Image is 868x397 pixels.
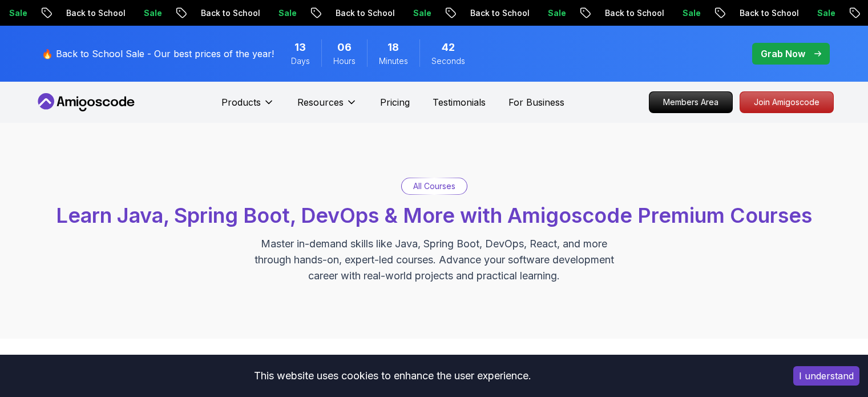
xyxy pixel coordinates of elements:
[793,366,859,386] button: Accept cookies
[761,47,805,61] p: Grab Now
[337,39,352,55] span: 6 Hours
[259,7,295,19] p: Sale
[720,7,797,19] p: Back to School
[387,39,399,55] span: 18 Minutes
[442,39,455,55] span: 42 Seconds
[333,55,356,67] span: Hours
[379,55,408,67] span: Minutes
[221,95,274,118] button: Products
[297,95,344,109] p: Resources
[393,7,430,19] p: Sale
[291,55,310,67] span: Days
[433,95,486,109] a: Testimonials
[413,181,455,192] p: All Courses
[297,95,357,118] button: Resources
[46,7,124,19] p: Back to School
[740,91,834,113] a: Join Amigoscode
[585,7,663,19] p: Back to School
[431,55,465,67] span: Seconds
[450,7,528,19] p: Back to School
[797,7,834,19] p: Sale
[663,7,699,19] p: Sale
[508,95,564,109] a: For Business
[294,39,306,55] span: 13 Days
[380,95,410,109] a: Pricing
[528,7,564,19] p: Sale
[649,92,732,113] p: Members Area
[316,7,393,19] p: Back to School
[56,203,812,228] span: Learn Java, Spring Boot, DevOps & More with Amigoscode Premium Courses
[42,47,274,61] p: 🔥 Back to School Sale - Our best prices of the year!
[124,7,160,19] p: Sale
[9,363,776,388] div: This website uses cookies to enhance the user experience.
[740,92,833,113] p: Join Amigoscode
[181,7,259,19] p: Back to School
[221,95,261,109] p: Products
[649,91,733,113] a: Members Area
[243,236,626,284] p: Master in-demand skills like Java, Spring Boot, DevOps, React, and more through hands-on, expert-...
